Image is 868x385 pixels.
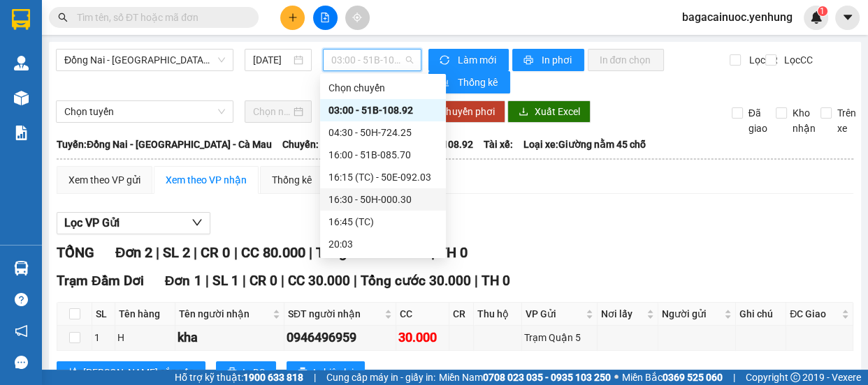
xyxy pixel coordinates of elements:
[253,52,291,68] input: 15/08/2025
[523,137,646,152] span: Loại xe: Giường nằm 45 chỗ
[313,6,338,30] button: file-add
[15,293,28,306] span: question-circle
[298,367,308,378] span: printer
[320,13,330,22] span: file-add
[396,303,449,326] th: CC
[272,172,312,188] div: Thống kê
[662,306,721,322] span: Người gửi
[779,52,815,68] span: Lọc CC
[352,13,362,22] span: aim
[58,13,68,22] span: search
[328,103,437,118] div: 03:00 - 51B-108.92
[534,104,579,119] span: Xuất Excel
[308,244,312,261] span: |
[249,273,277,289] span: CR 0
[733,370,735,385] span: |
[14,56,29,70] img: warehouse-icon
[94,330,113,345] div: 1
[14,126,29,140] img: solution-icon
[507,100,591,123] button: downloadXuất Excel
[810,11,823,24] img: icon-new-feature
[818,6,827,16] sup: 1
[282,137,384,152] span: Chuyến: (03:00 [DATE])
[483,372,611,383] strong: 0708 023 035 - 0935 103 250
[328,192,437,207] div: 16:30 - 50H-000.30
[288,13,298,22] span: plus
[280,6,305,30] button: plus
[64,50,225,70] span: Đồng Nai - Sài Gòn - Cà Mau
[481,273,509,289] span: TH 0
[14,261,29,275] img: warehouse-icon
[243,365,265,380] span: In DS
[68,172,140,188] div: Xem theo VP gửi
[178,328,282,347] div: kha
[287,361,365,384] button: printerIn biên lai
[115,303,175,326] th: Tên hàng
[15,356,28,369] span: message
[663,372,723,383] strong: 0369 525 060
[313,365,354,380] span: In biên lai
[820,6,825,16] span: 1
[541,52,573,68] span: In phơi
[428,100,505,123] button: Chuyển phơi
[457,52,498,68] span: Làm mới
[64,101,225,122] span: Chọn tuyến
[743,105,773,136] span: Đã giao
[212,273,238,289] span: SL 1
[201,244,230,261] span: CR 0
[280,273,284,289] span: |
[524,330,595,345] div: Trạm Quận 5
[328,80,437,96] div: Chọn chuyến
[14,91,29,105] img: warehouse-icon
[457,75,499,90] span: Thống kê
[328,147,437,163] div: 16:00 - 51B-085.70
[474,273,477,289] span: |
[156,244,159,261] span: |
[287,273,349,289] span: CC 30.000
[57,273,144,289] span: Trạm Đầm Dơi
[115,244,152,261] span: Đơn 2
[428,71,510,93] button: bar-chartThống kê
[205,273,208,289] span: |
[175,326,284,350] td: kha
[320,77,446,99] div: Chọn chuyến
[671,8,804,26] span: bagacainuoc.yenhung
[57,361,205,384] button: sort-ascending[PERSON_NAME] sắp xếp
[790,372,800,382] span: copyright
[512,49,584,71] button: printerIn phơi
[790,306,839,322] span: ĐC Giao
[519,107,528,118] span: download
[841,11,854,24] span: caret-down
[288,306,382,322] span: SĐT người nhận
[15,324,28,338] span: notification
[787,105,821,136] span: Kho nhận
[315,244,427,261] span: Tổng cước 80.000
[83,365,194,380] span: [PERSON_NAME] sắp xếp
[92,303,115,326] th: SL
[622,370,723,385] span: Miền Bắc
[345,6,370,30] button: aim
[166,172,247,188] div: Xem theo VP nhận
[284,326,396,350] td: 0946496959
[240,244,305,261] span: CC 80.000
[835,6,860,30] button: caret-down
[832,105,862,136] span: Trên xe
[360,273,470,289] span: Tổng cước 30.000
[614,375,619,380] span: ⚪️
[253,104,291,119] input: Chọn ngày
[191,217,203,228] span: down
[227,367,237,378] span: printer
[522,326,598,350] td: Trạm Quận 5
[437,244,467,261] span: TH 0
[179,306,270,322] span: Tên người nhận
[331,50,413,70] span: 03:00 - 51B-108.92
[175,370,303,385] span: Hỗ trợ kỹ thuật:
[233,244,237,261] span: |
[242,273,245,289] span: |
[523,55,535,66] span: printer
[484,137,513,152] span: Tài xế:
[287,328,393,347] div: 0946496959
[398,328,447,347] div: 30.000
[163,244,190,261] span: SL 2
[165,273,202,289] span: Đơn 1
